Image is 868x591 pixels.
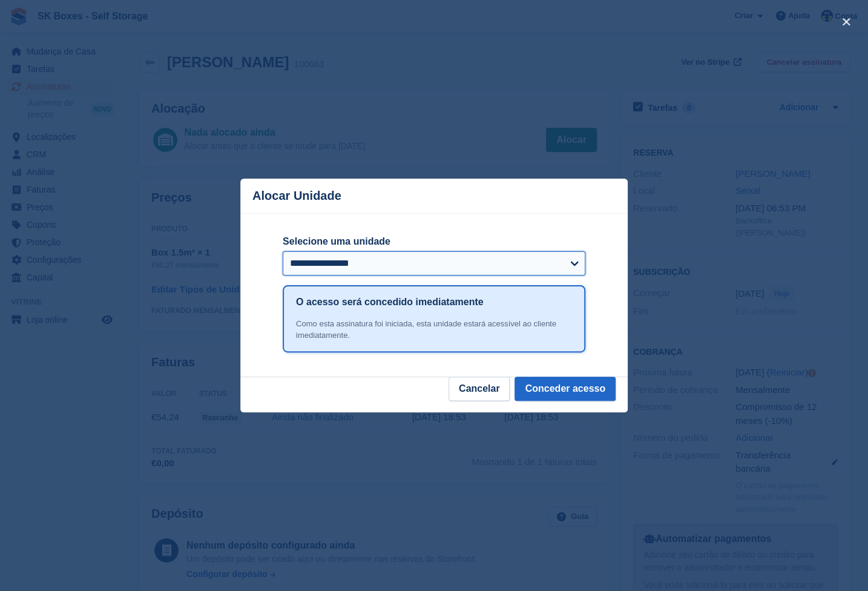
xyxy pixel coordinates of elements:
[449,377,510,401] button: Cancelar
[515,377,616,401] button: Conceder acesso
[296,318,572,342] div: Como esta assinatura foi iniciada, esta unidade estará acessível ao cliente imediatamente.
[252,189,341,203] p: Alocar Unidade
[283,234,585,249] label: Selecione uma unidade
[296,295,483,309] h1: O acesso será concedido imediatamente
[837,12,856,31] button: close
